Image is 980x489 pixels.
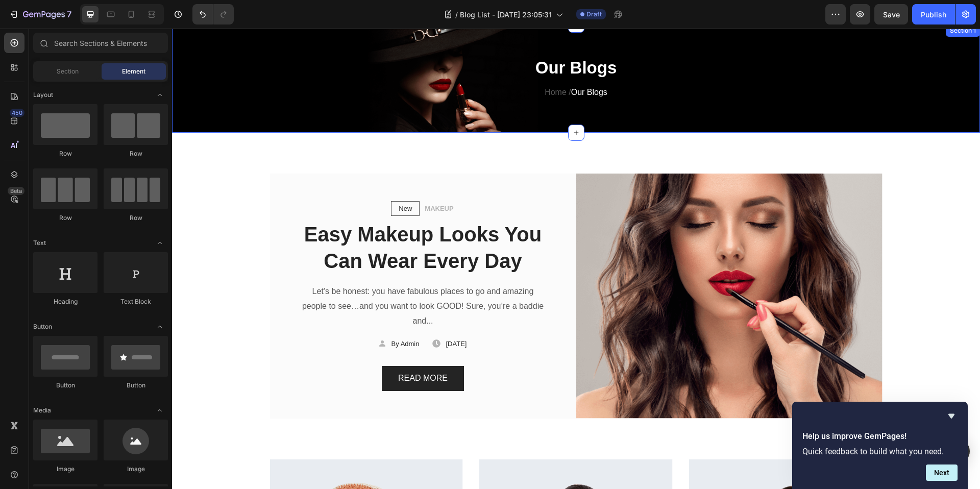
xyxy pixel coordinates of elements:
[57,67,79,76] span: Section
[33,213,97,223] div: Row
[4,4,76,25] button: 7
[874,4,908,25] button: Save
[8,187,24,195] div: Beta
[104,381,168,390] div: Button
[152,319,168,335] span: Toggle open
[172,29,980,489] iframe: Design area
[152,402,168,419] span: Toggle open
[33,90,53,100] span: Layout
[104,297,168,306] div: Text Block
[33,33,168,53] input: Search Sections & Elements
[883,10,900,19] span: Save
[802,430,958,443] h2: Help us improve GemPages!
[67,8,71,20] p: 7
[253,175,281,185] p: MAKEUP
[399,59,435,68] span: Our Blogs
[129,192,374,246] p: Easy Makeup Looks You Can Wear Every Day
[404,145,710,390] img: Alt Image
[945,410,958,422] button: Hide survey
[226,343,276,357] div: READ MORE
[227,175,240,185] p: New
[33,149,97,158] div: Row
[129,256,374,300] p: Let’s be honest: you have fabulous places to go and amazing people to see…and you want to look GO...
[219,310,248,321] p: By Admin
[192,4,234,25] div: Undo/Redo
[33,381,97,390] div: Button
[455,9,458,20] span: /
[802,410,958,481] div: Help us improve GemPages!
[33,322,52,331] span: Button
[122,67,145,76] span: Element
[912,4,955,25] button: Publish
[104,213,168,223] div: Row
[926,464,958,481] button: Next question
[33,406,51,415] span: Media
[921,9,946,20] div: Publish
[33,238,46,248] span: Text
[586,10,602,19] span: Draft
[10,109,24,117] div: 450
[104,464,168,474] div: Image
[802,447,958,456] p: Quick feedback to build what you need.
[33,464,97,474] div: Image
[210,337,292,362] button: READ MORE
[33,297,97,306] div: Heading
[274,310,295,321] p: [DATE]
[152,235,168,251] span: Toggle open
[152,87,168,103] span: Toggle open
[104,149,168,158] div: Row
[460,9,552,20] span: Blog List - [DATE] 23:05:31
